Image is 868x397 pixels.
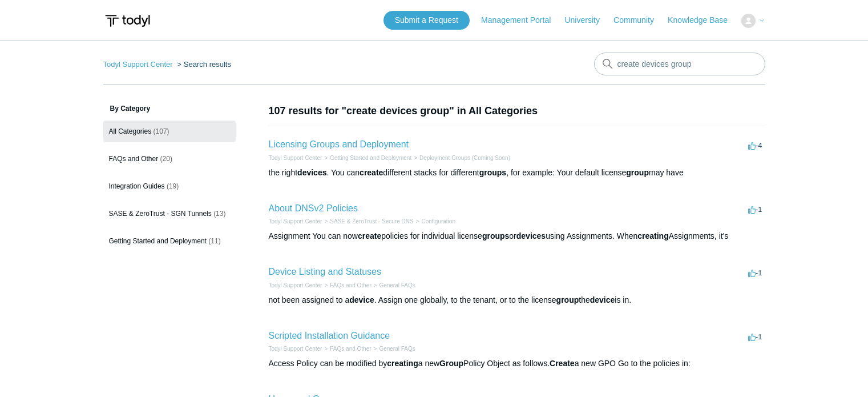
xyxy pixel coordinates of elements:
[269,217,322,226] li: Todyl Support Center
[269,294,765,306] div: not been assigned to a . Assign one globally, to the tenant, or to the license the is in.
[358,231,381,240] em: create
[668,14,739,26] a: Knowledge Base
[103,175,236,197] a: Integration Guides (19)
[213,210,225,218] span: (13)
[564,14,611,26] a: University
[269,344,322,353] li: Todyl Support Center
[103,103,236,114] h3: By Category
[269,154,322,162] li: Todyl Support Center
[109,182,165,190] span: Integration Guides
[748,332,762,341] span: -1
[269,155,322,161] a: Todyl Support Center
[516,231,546,240] em: devices
[103,60,173,69] a: Todyl Support Center
[167,182,179,190] span: (19)
[322,154,411,162] li: Getting Started and Deployment
[154,127,169,135] span: (107)
[109,237,207,245] span: Getting Started and Deployment
[109,155,159,163] span: FAQs and Other
[269,267,381,276] a: Device Listing and Statuses
[269,331,390,340] a: Scripted Installation Guidance
[322,217,413,226] li: SASE & ZeroTrust - Secure DNS
[594,53,765,75] input: Search
[109,127,152,135] span: All Categories
[322,344,371,353] li: FAQs and Other
[372,281,415,290] li: General FAQs
[748,205,762,214] span: -1
[556,295,579,304] em: group
[269,167,765,179] div: the right . You can different stacks for different , for example: Your default license may have
[103,121,236,142] a: All Categories (107)
[269,218,322,224] a: Todyl Support Center
[160,155,172,163] span: (20)
[421,218,455,224] a: Configuration
[330,218,413,224] a: SASE & ZeroTrust - Secure DNS
[269,282,322,288] a: Todyl Support Center
[482,231,509,240] em: groups
[637,231,668,240] em: creating
[269,103,765,119] h1: 107 results for "create devices group" in All Categories
[269,358,765,370] div: Access Policy can be modified by a new Policy Object as follows. a new GPO Go to the policies in:
[748,141,762,150] span: -4
[322,281,371,290] li: FAQs and Other
[297,168,326,177] em: devices
[383,11,470,30] a: Submit a Request
[103,10,152,31] img: Todyl Support Center Help Center home page
[479,168,506,177] em: groups
[330,346,371,352] a: FAQs and Other
[748,268,762,277] span: -1
[481,14,562,26] a: Management Portal
[208,237,220,245] span: (11)
[103,203,236,224] a: SASE & ZeroTrust - SGN Tunnels (13)
[379,282,415,288] a: General FAQs
[269,139,409,149] a: Licensing Groups and Deployment
[626,168,649,177] em: group
[360,168,383,177] em: create
[103,230,236,252] a: Getting Started and Deployment (11)
[330,282,371,288] a: FAQs and Other
[419,155,510,161] a: Deployment Groups (Coming Soon)
[411,154,510,162] li: Deployment Groups (Coming Soon)
[269,281,322,290] li: Todyl Support Center
[550,359,575,368] em: Create
[175,60,231,69] li: Search results
[269,203,358,213] a: About DNSv2 Policies
[372,344,415,353] li: General FAQs
[387,359,418,368] em: creating
[269,346,322,352] a: Todyl Support Center
[330,155,411,161] a: Getting Started and Deployment
[103,60,175,69] li: Todyl Support Center
[109,210,212,218] span: SASE & ZeroTrust - SGN Tunnels
[269,230,765,242] div: Assignment You can now policies for individual license or using Assignments. When Assignments, it's
[349,295,374,304] em: device
[439,359,463,368] em: Group
[590,295,615,304] em: device
[414,217,455,226] li: Configuration
[103,148,236,170] a: FAQs and Other (20)
[379,346,415,352] a: General FAQs
[613,14,665,26] a: Community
